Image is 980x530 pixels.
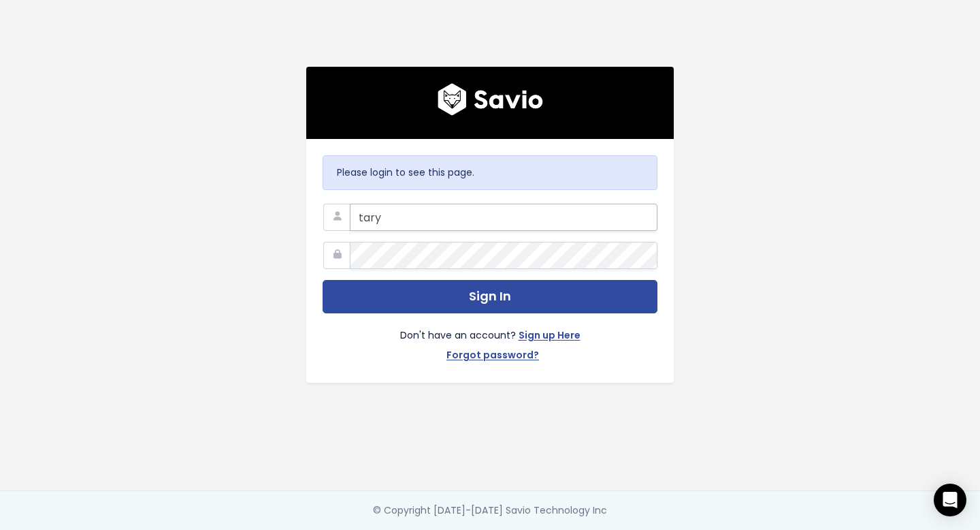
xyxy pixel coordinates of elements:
input: Your Work Email Address [350,204,657,231]
div: Don't have an account? [323,313,657,367]
p: Please login to see this page. [337,164,643,181]
div: Open Intercom Messenger [934,484,966,516]
a: Forgot password? [446,347,539,367]
img: logo600x187.a314fd40982d.png [438,83,543,116]
button: Sign In [323,280,657,313]
div: © Copyright [DATE]-[DATE] Savio Technology Inc [373,502,607,519]
a: Sign up Here [519,327,581,347]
